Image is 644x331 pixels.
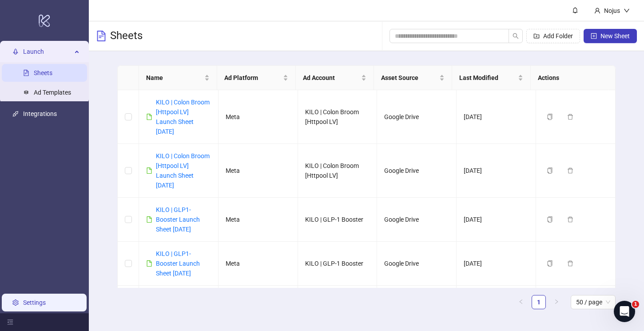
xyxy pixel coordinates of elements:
td: [DATE] [457,286,536,311]
th: Ad Account [296,66,374,90]
span: search [513,33,519,39]
td: Meta [219,242,298,286]
span: 1 [632,301,639,308]
td: [DATE] [457,90,536,144]
span: delete [567,114,573,120]
li: 1 [532,295,546,309]
td: Google Drive [377,242,457,286]
span: Asset Source [381,73,437,83]
span: file [146,114,152,120]
span: folder-add [533,33,540,39]
span: copy [547,216,553,223]
a: Ad Templates [34,89,71,96]
th: Actions [531,66,609,90]
td: KILO | GLP-1 Booster [298,242,378,286]
th: Asset Source [374,66,452,90]
th: Name [139,66,217,90]
td: Google Drive [377,286,457,311]
span: copy [547,260,553,267]
h3: Sheets [110,29,143,43]
td: Meta [219,286,298,311]
a: Integrations [23,110,57,117]
a: KILO | Colon Broom [Httpool LV] Launch Sheet [DATE] [156,99,210,135]
td: KILO | Colon Broom [Httpool LV] [298,90,378,144]
a: KILO | GLP1-Booster Launch Sheet [DATE] [156,206,200,233]
div: Page Size [571,295,616,309]
td: [DATE] [457,242,536,286]
span: Ad Platform [224,73,281,83]
span: Name [146,73,203,83]
td: [DATE] [457,198,536,242]
span: 50 / page [576,295,610,309]
a: Settings [23,299,46,306]
span: file [146,260,152,267]
span: Last Modified [459,73,516,83]
span: delete [567,216,573,223]
td: Meta [219,90,298,144]
a: 1 [532,295,545,309]
td: [DATE] [457,144,536,198]
span: user [594,8,600,14]
td: Google Drive [377,198,457,242]
span: menu-fold [7,319,13,325]
span: plus-square [591,33,597,39]
span: rocket [12,48,19,55]
li: Previous Page [514,295,528,309]
td: Google Drive [377,144,457,198]
span: file-text [96,31,107,41]
td: Meta [219,198,298,242]
span: Add Folder [543,32,573,40]
button: New Sheet [584,29,637,43]
span: left [518,299,524,304]
div: Nojus [600,6,624,16]
span: copy [547,167,553,174]
button: left [514,295,528,309]
li: Next Page [549,295,564,309]
td: Google Drive [377,90,457,144]
span: down [624,8,630,14]
th: Last Modified [452,66,530,90]
span: Launch [23,43,72,60]
span: delete [567,167,573,174]
span: Ad Account [303,73,359,83]
th: Ad Platform [217,66,295,90]
a: KILO | GLP1-Booster Launch Sheet [DATE] [156,250,200,277]
button: Add Folder [526,29,580,43]
span: delete [567,260,573,267]
span: file [146,167,152,174]
button: right [549,295,564,309]
span: New Sheet [600,32,630,40]
span: right [554,299,559,304]
a: Sheets [34,69,52,76]
iframe: Intercom live chat [614,301,635,322]
td: KILO | GLP-1 Booster [298,198,378,242]
a: KILO | Colon Broom [Httpool LV] Launch Sheet [DATE] [156,152,210,189]
td: KILO | Her Bodhi [298,286,378,311]
span: bell [572,7,578,13]
td: Meta [219,144,298,198]
span: copy [547,114,553,120]
span: file [146,216,152,223]
td: KILO | Colon Broom [Httpool LV] [298,144,378,198]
